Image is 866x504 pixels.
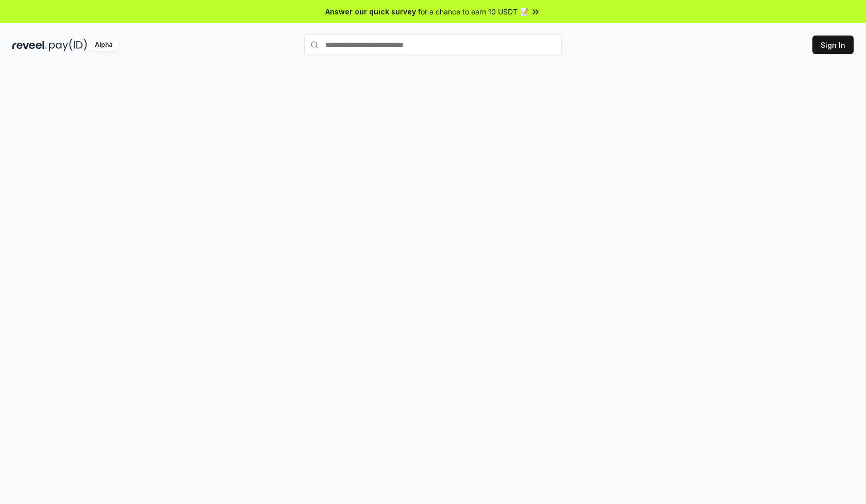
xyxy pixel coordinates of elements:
[325,6,416,17] span: Answer our quick survey
[418,6,528,17] span: for a chance to earn 10 USDT 📝
[89,39,118,51] div: Alpha
[12,39,47,51] img: reveel_dark
[49,39,87,51] img: pay_id
[812,36,854,54] button: Sign In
